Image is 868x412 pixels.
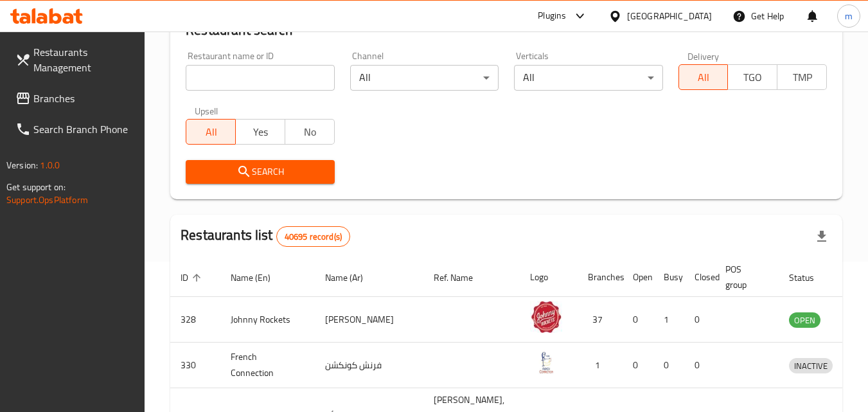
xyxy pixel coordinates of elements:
[285,119,335,145] button: No
[170,343,220,388] td: 330
[315,343,423,388] td: فرنش كونكشن
[186,119,236,145] button: All
[530,346,562,379] img: French Connection
[687,51,720,60] label: Delivery
[684,343,715,388] td: 0
[578,297,623,343] td: 37
[789,270,831,285] span: Status
[186,21,827,40] h2: Restaurant search
[277,231,350,243] span: 40695 record(s)
[653,343,684,388] td: 0
[6,179,66,195] span: Get support on:
[235,119,285,145] button: Yes
[653,258,684,297] th: Busy
[777,64,827,90] button: TMP
[325,270,380,285] span: Name (Ar)
[789,358,833,373] div: INACTIVE
[845,9,853,23] span: m
[789,359,833,373] span: INACTIVE
[684,297,715,343] td: 0
[783,68,822,87] span: TMP
[578,343,623,388] td: 1
[520,258,578,297] th: Logo
[181,226,350,247] h2: Restaurants list
[623,297,653,343] td: 0
[530,301,562,333] img: Johnny Rockets
[623,343,653,388] td: 0
[315,297,423,343] td: [PERSON_NAME]
[220,297,315,343] td: Johnny Rockets
[33,91,135,106] span: Branches
[195,106,218,115] label: Upsell
[186,160,334,184] button: Search
[170,297,220,343] td: 328
[434,270,490,285] span: Ref. Name
[181,270,205,285] span: ID
[684,68,723,87] span: All
[627,9,712,23] div: [GEOGRAPHIC_DATA]
[220,343,315,388] td: French Connection
[6,192,88,208] a: Support.OpsPlatform
[806,221,837,252] div: Export file
[5,114,145,145] a: Search Branch Phone
[33,121,135,137] span: Search Branch Phone
[725,262,763,292] span: POS group
[241,123,280,141] span: Yes
[191,123,231,141] span: All
[789,313,820,328] span: OPEN
[514,65,662,91] div: All
[40,157,60,174] span: 1.0.0
[186,65,334,91] input: Search for restaurant name or ID..
[231,270,287,285] span: Name (En)
[350,65,499,91] div: All
[727,64,777,90] button: TGO
[678,64,729,90] button: All
[538,8,566,24] div: Plugins
[33,44,135,75] span: Restaurants Management
[276,226,350,247] div: Total records count
[6,157,38,174] span: Version:
[196,164,324,180] span: Search
[789,312,820,328] div: OPEN
[578,258,623,297] th: Branches
[5,37,145,83] a: Restaurants Management
[653,297,684,343] td: 1
[684,258,715,297] th: Closed
[5,83,145,114] a: Branches
[623,258,653,297] th: Open
[733,68,772,87] span: TGO
[290,123,330,141] span: No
